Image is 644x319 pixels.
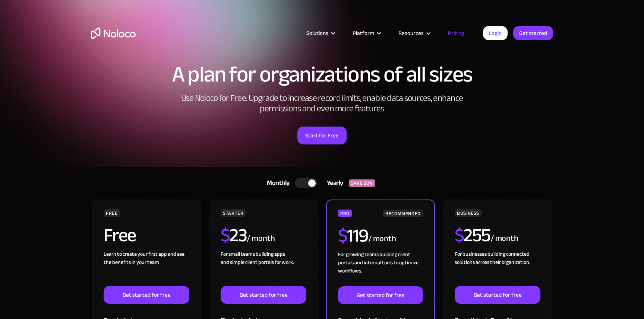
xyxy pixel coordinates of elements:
div: FREE [104,209,120,217]
h2: Use Noloco for Free. Upgrade to increase record limits, enable data sources, enhance permissions ... [173,93,471,114]
span: $ [455,218,464,253]
a: Get started for free [104,286,189,304]
div: Resources [389,28,439,38]
div: Solutions [306,28,328,38]
a: Get started [513,26,553,40]
div: / month [247,233,275,245]
h2: Free [104,226,136,245]
div: For growing teams building client portals and internal tools to optimize workflows. [338,251,423,286]
h2: 119 [338,226,368,245]
div: PRO [338,210,352,217]
div: BUSINESS [455,209,482,217]
div: / month [368,233,396,245]
a: Get started for free [338,286,423,304]
div: RECOMMENDED [383,210,423,217]
h2: 255 [455,226,490,245]
h1: A plan for organizations of all sizes [91,63,553,86]
div: Solutions [297,28,343,38]
a: Pricing [439,28,474,38]
div: SAVE 20% [349,179,375,187]
div: Learn to create your first app and see the benefits in your team ‍ [104,250,189,286]
div: For businesses building connected solutions across their organization. ‍ [455,250,540,286]
div: / month [490,233,518,245]
a: home [91,28,136,39]
div: Resources [398,28,424,38]
div: Yearly [318,178,349,189]
span: $ [338,218,347,253]
a: Start for Free [297,127,347,144]
a: Login [483,26,508,40]
h2: 23 [221,226,247,245]
span: $ [221,218,230,253]
a: Get started for free [455,286,540,304]
div: For small teams building apps and simple client portals for work. ‍ [221,250,306,286]
div: Platform [343,28,389,38]
div: Monthly [258,178,295,189]
a: Get started for free [221,286,306,304]
div: Platform [353,28,374,38]
div: STARTER [221,209,246,217]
